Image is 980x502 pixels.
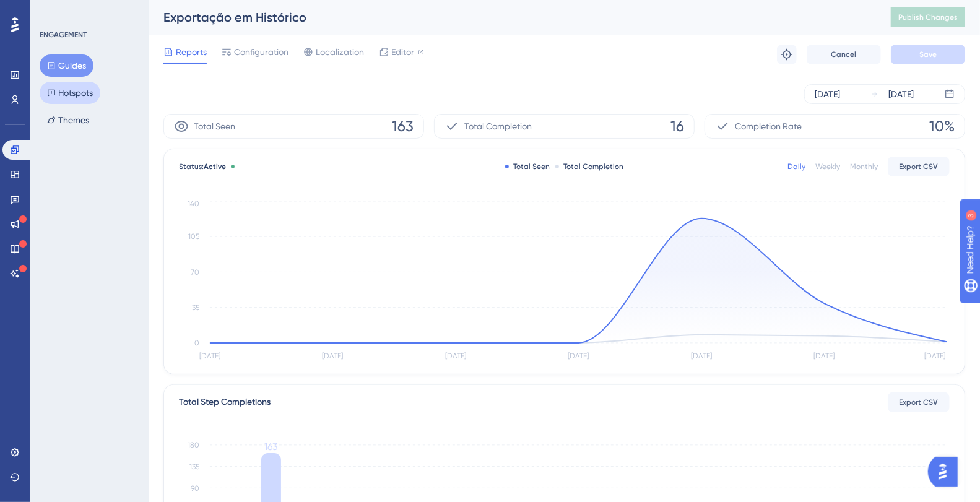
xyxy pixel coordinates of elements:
[505,162,550,171] div: Total Seen
[192,303,199,312] tspan: 35
[188,199,199,208] tspan: 140
[323,352,344,361] tspan: [DATE]
[900,397,939,407] span: Export CSV
[814,352,835,361] tspan: [DATE]
[891,45,965,64] button: Save
[191,268,199,277] tspan: 70
[898,12,958,22] span: Publish Changes
[392,116,414,136] span: 163
[40,30,87,40] div: ENGAGEMENT
[464,119,532,134] span: Total Completion
[176,45,207,59] span: Reports
[40,82,100,104] button: Hotspots
[188,233,199,241] tspan: 105
[928,453,965,490] iframe: UserGuiding AI Assistant Launcher
[815,87,840,102] div: [DATE]
[888,87,914,102] div: [DATE]
[191,484,199,493] tspan: 90
[831,50,857,59] span: Cancel
[807,45,881,64] button: Cancel
[735,119,802,134] span: Completion Rate
[445,352,466,361] tspan: [DATE]
[929,116,955,136] span: 10%
[787,162,805,171] div: Daily
[199,352,220,361] tspan: [DATE]
[189,462,199,471] tspan: 135
[891,7,965,27] button: Publish Changes
[204,162,226,171] span: Active
[919,50,937,59] span: Save
[163,9,860,26] div: Exportação em Histórico
[888,392,950,412] button: Export CSV
[179,162,226,171] span: Status:
[568,352,589,361] tspan: [DATE]
[234,45,288,59] span: Configuration
[888,157,950,176] button: Export CSV
[188,441,199,449] tspan: 180
[265,441,278,452] tspan: 163
[179,395,271,410] div: Total Step Completions
[555,162,624,171] div: Total Completion
[194,119,235,134] span: Total Seen
[316,45,364,59] span: Localization
[900,162,939,171] span: Export CSV
[194,339,199,347] tspan: 0
[691,352,712,361] tspan: [DATE]
[670,116,684,136] span: 16
[40,109,97,131] button: Themes
[29,3,77,18] span: Need Help?
[815,162,840,171] div: Weekly
[924,352,945,361] tspan: [DATE]
[850,162,878,171] div: Monthly
[86,6,90,16] div: 3
[391,45,414,59] span: Editor
[40,54,93,77] button: Guides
